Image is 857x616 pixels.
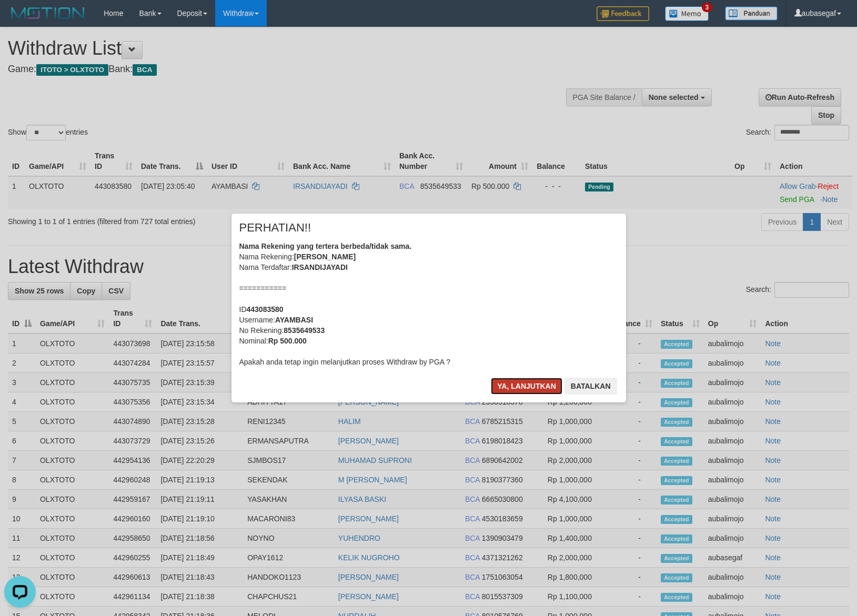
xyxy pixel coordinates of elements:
b: Nama Rekening yang tertera berbeda/tidak sama. [239,242,412,250]
b: 443083580 [247,305,284,314]
b: 8535649533 [284,326,325,335]
b: [PERSON_NAME] [294,253,356,261]
b: IRSANDIJAYADI [292,263,348,271]
b: AYAMBASI [275,316,313,324]
button: Ya, lanjutkan [491,378,562,395]
span: PERHATIAN!! [239,223,311,233]
b: Rp 500.000 [268,337,307,345]
button: Open LiveChat chat widget [4,4,36,36]
button: Batalkan [564,378,617,395]
div: Nama Rekening: Nama Terdaftar: =========== ID Username: No Rekening: Nominal: Apakah anda tetap i... [239,241,618,367]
